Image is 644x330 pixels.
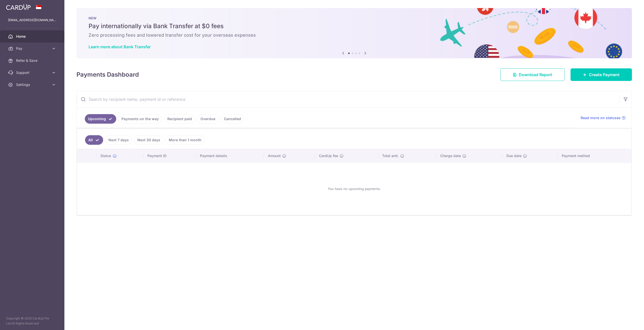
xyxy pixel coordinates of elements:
[83,167,625,211] div: You have no upcoming payments.
[6,4,31,10] img: CardUp
[143,149,196,162] th: Payment ID
[16,58,49,63] span: Refer & Save
[581,115,626,120] a: Read more on statuses
[105,135,132,145] a: Next 7 days
[500,68,565,81] a: Download Report
[76,70,139,79] h4: Payments Dashboard
[89,32,620,38] h6: Zero processing fees and lowered transfer cost for your overseas expenses
[221,114,244,124] a: Cancelled
[134,135,164,145] a: Next 30 days
[16,70,49,75] span: Support
[16,46,49,51] span: Pay
[382,153,399,158] span: Total amt.
[197,114,219,124] a: Overdue
[196,149,264,162] th: Payment details
[100,153,111,158] span: Status
[268,153,281,158] span: Amount
[85,135,103,145] a: All
[89,22,620,30] h5: Pay internationally via Bank Transfer at $0 fees
[8,18,56,23] p: [EMAIL_ADDRESS][DOMAIN_NAME]
[571,68,632,81] a: Create Payment
[440,153,461,158] span: Charge date
[77,91,620,107] input: Search by recipient name, payment id or reference
[16,34,49,39] span: Home
[16,82,49,87] span: Settings
[89,44,151,49] a: Learn more about Bank Transfer
[519,72,552,78] span: Download Report
[76,8,632,58] img: Bank transfer banner
[164,114,195,124] a: Recipient paid
[118,114,162,124] a: Payments on the way
[319,153,338,158] span: CardUp fee
[589,72,620,78] span: Create Payment
[581,115,621,120] span: Read more on statuses
[89,16,620,20] p: NEW
[166,135,205,145] a: More than 1 month
[85,114,116,124] a: Upcoming
[506,153,521,158] span: Due date
[558,149,631,162] th: Payment method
